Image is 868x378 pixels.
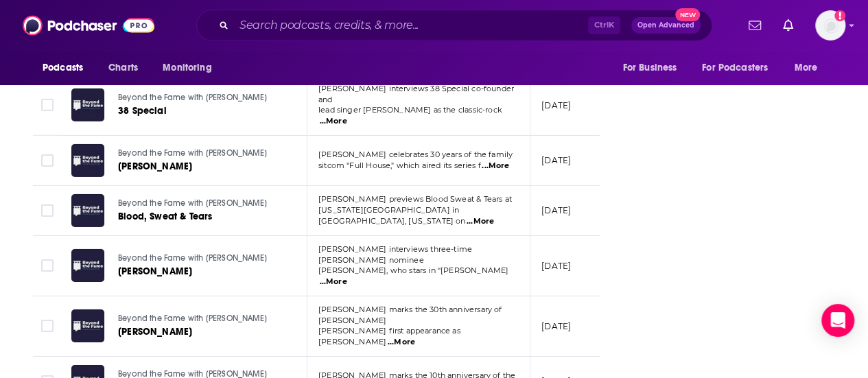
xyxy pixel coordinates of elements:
a: 38 Special [118,104,281,118]
a: [PERSON_NAME] [118,265,281,279]
a: Beyond the Fame with [PERSON_NAME] [118,198,281,210]
span: For Podcasters [702,58,768,78]
span: [PERSON_NAME] interviews three-time [PERSON_NAME] nominee [318,244,472,265]
svg: Add a profile image [834,10,845,21]
span: Beyond the Fame with [PERSON_NAME] [118,314,267,323]
button: open menu [33,55,101,81]
span: [PERSON_NAME] previews Blood Sweat & Tears at [318,194,512,204]
a: Charts [99,55,146,81]
img: User Profile [815,10,845,40]
span: Toggle select row [41,204,54,217]
span: Toggle select row [41,259,54,272]
div: Search podcasts, credits, & more... [196,10,712,41]
a: Beyond the Fame with [PERSON_NAME] [118,147,281,160]
p: [DATE] [541,204,571,216]
button: open menu [613,55,694,81]
p: [DATE] [541,320,571,332]
span: ...More [467,216,494,227]
a: [PERSON_NAME] [118,160,281,174]
span: Beyond the Fame with [PERSON_NAME] [118,93,267,102]
p: [DATE] [541,154,571,166]
p: [DATE] [541,99,571,111]
span: Charts [108,58,138,78]
span: Blood, Sweat & Tears [118,211,212,222]
span: sitcom “Full House," which aired its series f [318,161,481,170]
span: More [795,58,818,78]
span: Open Advanced [637,22,694,29]
span: For Business [622,58,677,78]
span: ...More [320,276,347,287]
p: [DATE] [541,260,571,272]
span: ...More [320,116,347,127]
button: open menu [693,55,788,81]
span: [US_STATE][GEOGRAPHIC_DATA] in [GEOGRAPHIC_DATA], [US_STATE] on [318,205,465,226]
span: Ctrl K [588,16,620,34]
span: [PERSON_NAME], who stars in “[PERSON_NAME] [318,265,508,275]
span: New [675,8,700,21]
span: Toggle select row [41,154,54,167]
span: [PERSON_NAME] first appearance as [PERSON_NAME] [318,326,460,346]
button: Open AdvancedNew [631,17,701,34]
span: Beyond the Fame with [PERSON_NAME] [118,253,267,263]
span: ...More [388,337,415,348]
span: Monitoring [163,58,211,78]
span: [PERSON_NAME] celebrates 30 years of the family [318,150,513,159]
span: Beyond the Fame with [PERSON_NAME] [118,198,267,208]
span: ...More [482,161,509,172]
a: Show notifications dropdown [777,14,799,37]
a: [PERSON_NAME] [118,325,281,339]
a: Show notifications dropdown [743,14,766,37]
span: lead singer [PERSON_NAME] as the classic-rock [318,105,502,115]
span: [PERSON_NAME] [118,326,192,338]
span: Logged in as abirchfield [815,10,845,40]
a: Beyond the Fame with [PERSON_NAME] [118,313,281,325]
a: Beyond the Fame with [PERSON_NAME] [118,92,281,104]
span: 38 Special [118,105,167,117]
span: [PERSON_NAME] [118,161,192,172]
span: Beyond the Fame with [PERSON_NAME] [118,148,267,158]
button: open menu [153,55,229,81]
span: [PERSON_NAME] marks the 30th anniversary of [PERSON_NAME] [318,305,502,325]
span: [PERSON_NAME] [118,265,192,277]
img: Podchaser - Follow, Share and Rate Podcasts [23,12,154,38]
div: Open Intercom Messenger [821,304,854,337]
button: open menu [785,55,835,81]
span: Toggle select row [41,99,54,111]
button: Show profile menu [815,10,845,40]
span: [PERSON_NAME] interviews 38 Special co-founder and [318,84,514,104]
span: Toggle select row [41,320,54,332]
a: Blood, Sweat & Tears [118,210,281,224]
input: Search podcasts, credits, & more... [234,14,588,36]
span: Podcasts [43,58,83,78]
a: Beyond the Fame with [PERSON_NAME] [118,252,281,265]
